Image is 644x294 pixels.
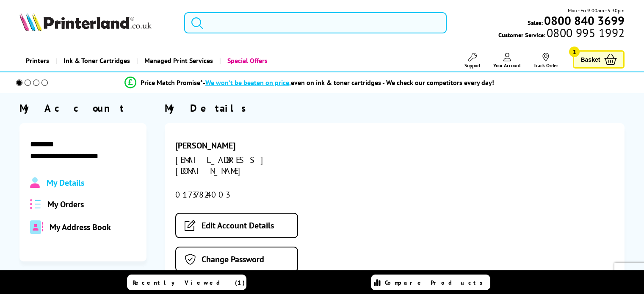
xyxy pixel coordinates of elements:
[19,50,55,71] a: Printers
[569,47,580,57] span: 1
[30,199,41,209] img: all-order.svg
[545,29,625,37] span: 0800 995 1992
[219,50,274,71] a: Special Offers
[573,50,625,69] a: Basket 1
[133,279,245,286] span: Recently Viewed (1)
[533,53,558,69] a: Track Order
[47,199,84,210] span: My Orders
[30,177,40,188] img: Profile.svg
[498,29,625,39] span: Customer Service:
[175,247,298,272] a: Change Password
[55,50,136,71] a: Ink & Toner Cartridges
[19,102,146,115] div: My Account
[136,50,219,71] a: Managed Print Services
[464,62,481,69] span: Support
[47,177,84,188] span: My Details
[543,16,625,25] a: 0800 840 3699
[544,13,625,28] b: 0800 840 3699
[568,6,625,14] span: Mon - Fri 9:00am - 5:30pm
[175,154,320,176] div: [EMAIL_ADDRESS][DOMAIN_NAME]
[493,62,521,69] span: Your Account
[19,13,174,33] a: Printerland Logo
[19,13,152,31] img: Printerland Logo
[64,50,130,71] span: Ink & Toner Cartridges
[203,78,494,87] div: - even on ink & toner cartridges - We check our competitors every day!
[371,275,490,290] a: Compare Products
[165,102,625,115] div: My Details
[50,222,111,233] span: My Address Book
[30,220,43,234] img: address-book-duotone-solid.svg
[4,75,614,90] li: modal_Promise
[464,53,481,69] a: Support
[528,19,543,27] span: Sales:
[385,279,487,286] span: Compare Products
[580,54,600,65] span: Basket
[175,213,298,238] a: Edit Account Details
[493,53,521,69] a: Your Account
[175,189,320,200] div: 01737824003
[127,275,246,290] a: Recently Viewed (1)
[175,140,320,151] div: [PERSON_NAME]
[141,78,203,87] span: Price Match Promise*
[205,78,291,87] span: We won’t be beaten on price,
